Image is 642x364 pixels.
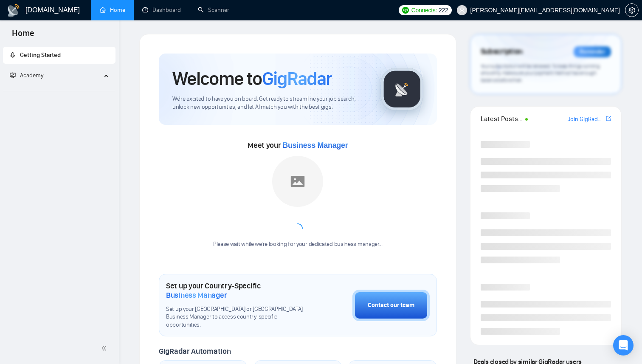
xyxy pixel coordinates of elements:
span: setting [625,7,638,14]
h1: Welcome to [172,67,332,90]
span: export [606,115,611,122]
div: Please wait while we're looking for your dedicated business manager... [208,240,388,248]
span: Getting Started [20,51,61,59]
button: Contact our team [352,290,430,321]
span: Meet your [248,141,348,150]
img: upwork-logo.png [402,7,409,14]
span: 222 [439,6,448,15]
h1: Set up your Country-Specific [166,281,310,300]
a: Join GigRadar Slack Community [568,115,604,124]
a: dashboardDashboard [142,6,181,14]
img: gigradar-logo.png [381,68,423,110]
img: logo [7,4,20,17]
a: setting [625,7,639,14]
span: user [459,7,465,13]
span: Set up your [GEOGRAPHIC_DATA] or [GEOGRAPHIC_DATA] Business Manager to access country-specific op... [166,305,310,330]
span: Latest Posts from the GigRadar Community [481,113,523,124]
div: Open Intercom Messenger [613,335,634,356]
span: We're excited to have you on board. Get ready to streamline your job search, unlock new opportuni... [172,95,367,111]
span: Connects: [411,6,437,15]
li: Getting Started [3,47,115,64]
a: homeHome [100,6,125,14]
div: Reminder [574,46,611,57]
span: rocket [10,52,16,58]
img: placeholder.png [272,156,323,207]
a: export [606,115,611,123]
span: Business Manager [282,141,348,150]
div: Contact our team [368,301,414,310]
span: double-left [101,344,110,353]
span: Academy [20,72,43,79]
span: GigRadar Automation [159,347,231,356]
li: Academy Homepage [3,87,115,93]
span: GigRadar [262,67,332,90]
span: Business Manager [166,291,227,300]
span: fund-projection-screen [10,72,16,78]
span: Your subscription will be renewed. To keep things running smoothly, make sure your payment method... [481,63,600,83]
a: searchScanner [198,6,229,14]
button: setting [625,3,639,17]
span: Home [5,27,41,45]
span: Subscription [481,45,523,59]
span: Academy [10,72,43,79]
span: loading [293,223,303,234]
